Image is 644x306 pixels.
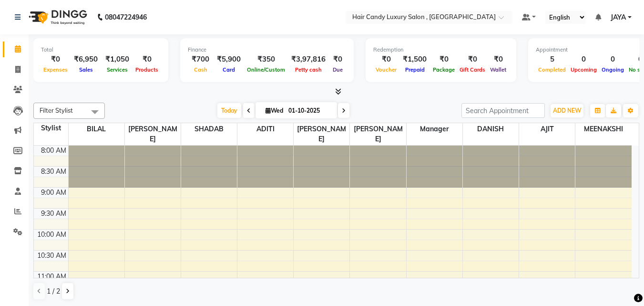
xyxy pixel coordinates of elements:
[551,104,583,117] button: ADD NEW
[35,272,68,282] div: 11:00 AM
[553,107,581,114] span: ADD NEW
[350,123,406,145] span: [PERSON_NAME]
[245,54,287,65] div: ₹350
[407,123,462,135] span: Manager
[293,66,324,73] span: Petty cash
[105,4,147,31] b: 08047224946
[77,66,95,73] span: Sales
[133,66,161,73] span: Products
[373,66,399,73] span: Voucher
[35,230,68,240] div: 10:00 AM
[213,54,245,65] div: ₹5,900
[399,54,430,65] div: ₹1,500
[536,66,568,73] span: Completed
[41,66,70,73] span: Expenses
[286,104,333,118] input: 2025-10-01
[125,123,181,145] span: [PERSON_NAME]
[536,54,568,65] div: 5
[34,123,68,133] div: Stylist
[41,46,161,54] div: Total
[403,66,427,73] span: Prepaid
[488,66,509,73] span: Wallet
[463,123,519,135] span: DANISH
[373,46,509,54] div: Redemption
[69,123,124,135] span: BILAL
[39,146,68,156] div: 8:00 AM
[217,103,241,118] span: Today
[488,54,509,65] div: ₹0
[457,66,488,73] span: Gift Cards
[104,66,130,73] span: Services
[133,54,161,65] div: ₹0
[430,54,457,65] div: ₹0
[330,66,345,73] span: Due
[237,123,293,135] span: ADITI
[294,123,349,145] span: [PERSON_NAME]
[39,209,68,219] div: 9:30 AM
[457,54,488,65] div: ₹0
[192,66,210,73] span: Cash
[181,123,237,135] span: SHADAB
[287,54,329,65] div: ₹3,97,816
[70,54,102,65] div: ₹6,950
[519,123,575,135] span: AJIT
[575,123,632,135] span: MEENAKSHI
[329,54,346,65] div: ₹0
[102,54,133,65] div: ₹1,050
[35,251,68,261] div: 10:30 AM
[568,54,599,65] div: 0
[245,66,287,73] span: Online/Custom
[39,167,68,177] div: 8:30 AM
[188,46,346,54] div: Finance
[188,54,213,65] div: ₹700
[39,188,68,198] div: 9:00 AM
[568,66,599,73] span: Upcoming
[40,106,73,114] span: Filter Stylist
[220,66,237,73] span: Card
[24,4,90,31] img: logo
[461,103,545,118] input: Search Appointment
[611,12,626,22] span: JAYA
[430,66,457,73] span: Package
[599,54,626,65] div: 0
[263,107,286,114] span: Wed
[373,54,399,65] div: ₹0
[41,54,70,65] div: ₹0
[47,286,60,296] span: 1 / 2
[599,66,626,73] span: Ongoing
